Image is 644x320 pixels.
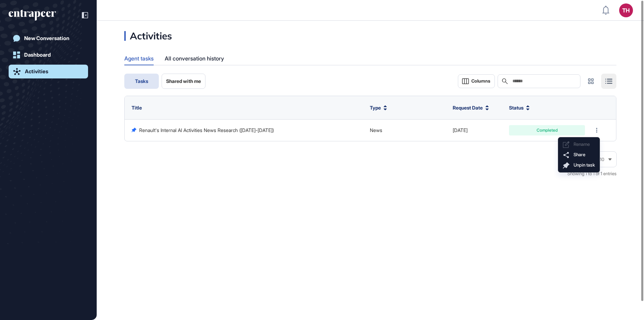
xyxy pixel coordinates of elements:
span: Title [132,105,142,111]
span: 10 [600,157,604,162]
button: TH [619,3,633,17]
a: Dashboard [9,48,88,62]
span: Shared with me [166,78,201,84]
button: Type [370,105,387,111]
span: Tasks [135,78,148,84]
button: Columns [458,74,495,88]
button: Request Date [453,105,489,111]
div: Activities [124,31,172,41]
span: Share [574,152,585,157]
button: Tasks [124,74,159,89]
div: Agent tasks [124,52,154,65]
span: Type [370,105,381,111]
span: Request Date [453,105,483,111]
span: Status [509,105,523,111]
div: Activities [25,68,48,75]
span: Columns [471,78,490,84]
div: Dashboard [24,52,51,58]
div: entrapeer-logo [9,10,56,21]
div: New Conversation [24,35,69,41]
span: Unpin task [574,162,595,168]
a: Activities [9,65,88,78]
button: Shared with me [162,74,205,89]
div: Completed [514,128,580,132]
span: [DATE] [453,127,468,133]
div: Showing 1 to 1 of 1 entries [567,170,616,177]
div: All conversation history [165,52,224,65]
a: New Conversation [9,31,88,45]
span: News [370,127,382,133]
a: Renault's Internal AI Activities News Research ([DATE]-[DATE]) [139,127,274,133]
button: Status [509,105,530,111]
